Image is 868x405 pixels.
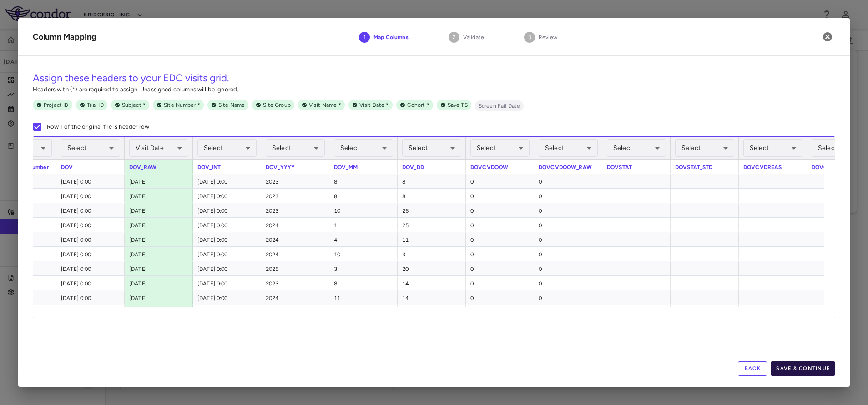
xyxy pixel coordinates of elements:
div: [DATE] 0:00 [56,290,125,305]
div: 3 [329,261,398,275]
text: 1 [363,34,366,40]
div: 3 [398,247,466,261]
div: [DATE] [125,276,193,290]
span: Select [340,144,359,152]
span: Select [477,144,496,152]
div: DOVCVDOOW_RAW [534,160,602,174]
div: Visit Date [129,139,188,157]
div: 0 [534,261,602,275]
div: [DATE] 0:00 [56,261,125,275]
div: DOVCVDOOW [466,160,534,174]
div: 0 [466,218,534,232]
span: Select [409,144,428,152]
div: 10 [329,247,398,261]
div: [DATE] [125,218,193,232]
div: [DATE] 0:00 [56,174,125,188]
div: 0 [466,276,534,290]
div: 0 [466,247,534,261]
div: 8 [329,174,398,188]
div: [DATE] 0:00 [193,232,261,246]
div: DOV_DD [398,160,466,174]
div: 0 [534,203,602,217]
div: Column Mapping [33,31,96,43]
div: DOVCVDREAS [739,160,807,174]
span: Cohort * [404,101,433,109]
div: DOVSTAT_STD [671,160,739,174]
div: 8 [398,174,466,188]
button: Save & Continue [771,361,835,376]
span: Site Name [215,101,248,109]
div: [DATE] 0:00 [56,203,125,217]
div: DOV_MM [329,160,398,174]
div: 2023 [261,174,329,188]
span: Select [681,144,701,152]
div: 0 [534,218,602,232]
div: [DATE] [125,174,193,188]
div: 0 [466,203,534,217]
div: [DATE] 0:00 [56,189,125,203]
span: Select [818,144,837,152]
div: [DATE] 0:00 [193,174,261,188]
div: 0 [466,261,534,275]
div: 0 [534,189,602,203]
div: [DATE] 0:00 [56,247,125,261]
div: 2024 [261,305,329,319]
div: 2024 [261,218,329,232]
div: 0 [466,305,534,319]
div: 25 [398,218,466,232]
div: [DATE] 0:00 [193,247,261,261]
span: Screen Fail Date [475,102,524,110]
div: [DATE] 0:00 [193,276,261,290]
span: Select [613,144,632,152]
div: 14 [398,276,466,290]
span: Map Columns [373,33,409,41]
div: 12 [329,305,398,319]
span: Select [545,144,564,152]
div: DOV_YYYY [261,160,329,174]
button: Map Columns [352,21,416,54]
span: Site Group [259,101,294,109]
div: 2024 [261,232,329,246]
div: 0 [466,232,534,246]
div: [DATE] [125,247,193,261]
div: [DATE] 0:00 [193,261,261,275]
div: [DATE] [125,232,193,246]
div: [DATE] 0:00 [193,305,261,319]
div: 0 [466,174,534,188]
div: [DATE] 0:00 [56,232,125,246]
span: Site Number * [160,101,204,109]
div: 2024 [261,290,329,305]
div: 20 [398,261,466,275]
button: Back [738,361,767,376]
div: [DATE] [125,261,193,275]
div: 11 [398,232,466,246]
div: 0 [534,247,602,261]
div: 0 [534,290,602,305]
div: [DATE] [125,305,193,319]
div: [DATE] [125,189,193,203]
div: [DATE] 0:00 [193,218,261,232]
div: 0 [466,290,534,305]
div: [DATE] 0:00 [193,189,261,203]
div: 8 [329,189,398,203]
span: Select [750,144,769,152]
div: 1 [329,218,398,232]
div: [DATE] 0:00 [193,203,261,217]
div: 2024 [261,247,329,261]
div: 0 [534,305,602,319]
div: 8 [329,276,398,290]
div: [DATE] 0:00 [56,218,125,232]
div: 26 [398,203,466,217]
div: DOV_INT [193,160,261,174]
div: 14 [398,290,466,305]
div: 10 [329,203,398,217]
div: 2025 [261,261,329,275]
div: 8 [398,189,466,203]
div: 0 [534,232,602,246]
div: DOVSTAT [602,160,671,174]
span: Select [204,144,223,152]
span: Select [272,144,291,152]
div: DOV_RAW [125,160,193,174]
div: 4 [329,232,398,246]
div: 0 [534,174,602,188]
